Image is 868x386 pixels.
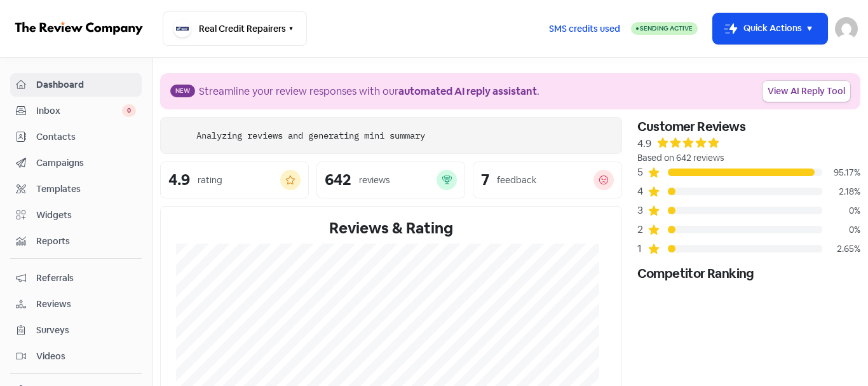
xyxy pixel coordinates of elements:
[316,162,465,198] a: 642reviews
[549,22,620,36] span: SMS credits used
[637,222,648,237] div: 2
[36,104,122,118] span: Inbox
[36,183,136,196] span: Templates
[196,129,425,142] div: Analyzing reviews and generating mini summary
[481,172,489,188] div: 7
[163,11,307,46] button: Real Credit Repairers
[713,13,827,44] button: Quick Actions
[637,136,651,151] div: 4.9
[10,73,142,97] a: Dashboard
[160,162,309,198] a: 4.9rating
[36,130,136,144] span: Contacts
[10,230,142,253] a: Reports
[637,241,648,256] div: 1
[473,162,621,198] a: 7feedback
[36,235,136,248] span: Reports
[637,117,860,136] div: Customer Reviews
[325,172,351,188] div: 642
[122,104,136,117] span: 0
[637,151,860,165] div: Based on 642 reviews
[168,172,190,188] div: 4.9
[36,209,136,222] span: Widgets
[822,223,860,237] div: 0%
[10,319,142,342] a: Surveys
[637,203,648,218] div: 3
[10,266,142,290] a: Referrals
[36,324,136,337] span: Surveys
[822,204,860,217] div: 0%
[10,151,142,175] a: Campaigns
[10,99,142,123] a: Inbox 0
[538,21,631,34] a: SMS credits used
[198,174,222,187] div: rating
[822,242,860,256] div: 2.65%
[631,21,698,36] a: Sending Active
[36,272,136,285] span: Referrals
[36,156,136,170] span: Campaigns
[637,264,860,283] div: Competitor Ranking
[176,217,606,240] div: Reviews & Rating
[36,350,136,363] span: Videos
[763,81,850,102] a: View AI Reply Tool
[10,345,142,368] a: Videos
[170,85,195,97] span: New
[497,174,536,187] div: feedback
[359,174,390,187] div: reviews
[822,166,860,179] div: 95.17%
[10,293,142,316] a: Reviews
[10,125,142,149] a: Contacts
[36,298,136,311] span: Reviews
[199,84,539,99] div: Streamline your review responses with our .
[398,85,537,98] b: automated AI reply assistant
[637,184,648,199] div: 4
[36,78,136,92] span: Dashboard
[10,177,142,201] a: Templates
[637,165,648,180] div: 5
[835,17,858,40] img: User
[640,24,693,32] span: Sending Active
[822,185,860,198] div: 2.18%
[10,203,142,227] a: Widgets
